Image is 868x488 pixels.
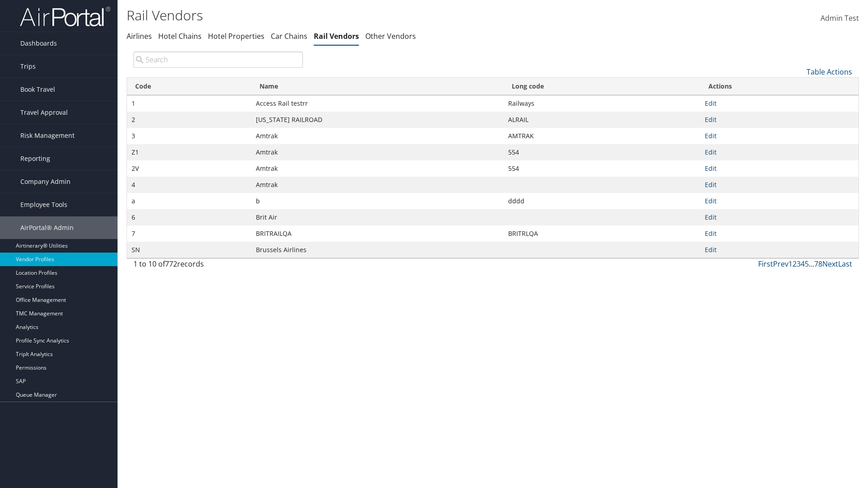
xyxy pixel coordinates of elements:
span: … [809,259,814,269]
td: SN [127,242,251,258]
div: 1 to 10 of records [133,258,303,274]
span: Travel Approval [20,101,68,124]
a: Admin Test [821,5,859,33]
a: Prev [773,259,788,269]
a: Edit [705,99,717,108]
img: airportal-logo.png [20,6,110,27]
td: Access Rail testrr [251,95,504,112]
a: Edit [705,229,717,238]
span: Trips [20,55,36,78]
span: Admin Test [821,13,859,23]
th: Long code: activate to sort column ascending [504,78,700,95]
a: Edit [705,213,717,221]
a: Edit [705,131,717,140]
span: Reporting [20,147,50,170]
td: 3 [127,128,251,144]
td: Railways [504,95,700,112]
td: Amtrak [251,177,504,193]
th: Actions [700,78,859,95]
a: 78 [814,259,822,269]
td: BRITRLQA [504,225,700,242]
td: 7 [127,225,251,242]
th: Code: activate to sort column ascending [127,78,251,95]
td: Z1 [127,144,251,160]
a: Table Actions [807,67,852,77]
td: 1 [127,95,251,112]
td: Amtrak [251,144,504,160]
a: Edit [705,148,717,156]
td: b [251,193,504,209]
td: dddd [504,193,700,209]
td: Brussels Airlines [251,242,504,258]
a: Edit [705,164,717,173]
a: Edit [705,115,717,124]
span: 772 [165,259,177,269]
td: Brit Air [251,209,504,225]
a: 1 [788,259,793,269]
span: Dashboards [20,32,57,55]
a: 4 [801,259,805,269]
a: Hotel Properties [208,31,264,41]
span: Employee Tools [20,193,67,216]
td: a [127,193,251,209]
td: [US_STATE] RAILROAD [251,112,504,128]
a: Edit [705,245,717,254]
td: Amtrak [251,128,504,144]
a: 2 [793,259,797,269]
td: 2 [127,112,251,128]
a: Car Chains [271,31,307,41]
td: Amtrak [251,160,504,177]
a: 5 [805,259,809,269]
a: Hotel Chains [158,31,202,41]
td: 4 [127,177,251,193]
span: Book Travel [20,78,55,101]
a: Edit [705,180,717,189]
td: 554 [504,144,700,160]
td: 554 [504,160,700,177]
a: Rail Vendors [314,31,359,41]
h1: Rail Vendors [127,6,615,25]
td: AMTRAK [504,128,700,144]
td: BRITRAILQA [251,225,504,242]
a: Edit [705,197,717,205]
span: Company Admin [20,170,71,193]
a: Last [838,259,852,269]
a: Other Vendors [365,31,416,41]
td: 2V [127,160,251,177]
input: Search [133,52,303,68]
a: 3 [797,259,801,269]
td: 6 [127,209,251,225]
th: Name: activate to sort column descending [251,78,504,95]
a: Next [822,259,838,269]
span: Risk Management [20,124,75,147]
td: ALRAIL [504,112,700,128]
a: Airlines [127,31,152,41]
span: AirPortal® Admin [20,216,74,239]
a: First [758,259,773,269]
